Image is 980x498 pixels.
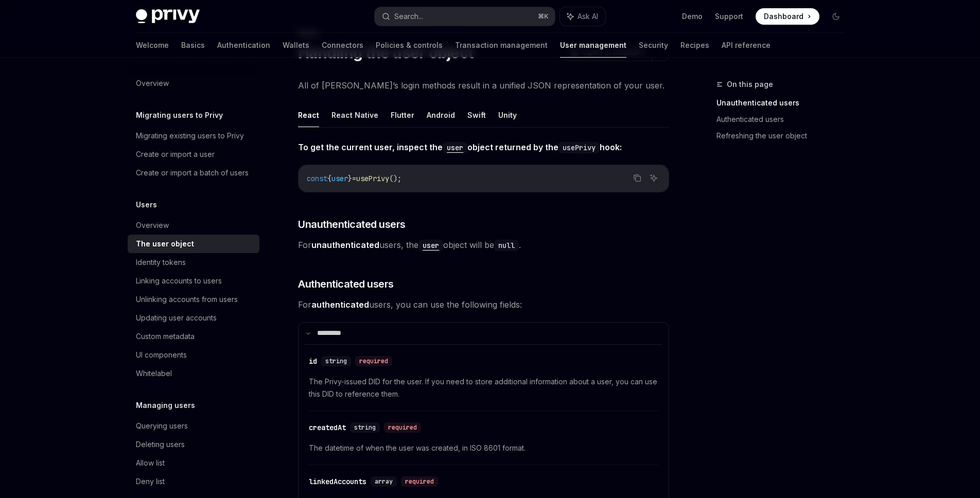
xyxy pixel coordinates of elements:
[327,174,331,183] span: {
[443,142,467,152] a: user
[136,349,187,361] div: UI components
[136,219,169,232] div: Overview
[680,33,709,58] a: Recipes
[325,357,347,365] span: string
[715,11,743,22] a: Support
[298,103,319,127] button: React
[136,275,222,287] div: Linking accounts to users
[401,476,438,487] div: required
[136,256,186,269] div: Identity tokens
[494,240,519,251] code: null
[309,476,366,487] div: linkedAccounts
[136,238,194,250] div: The user object
[128,74,259,93] a: Overview
[307,174,327,183] span: const
[128,327,259,346] a: Custom metadata
[391,103,414,127] button: Flutter
[384,422,421,433] div: required
[128,272,259,290] a: Linking accounts to users
[375,7,555,26] button: Search...⌘K
[647,171,660,185] button: Ask AI
[389,174,401,183] span: ();
[128,454,259,472] a: Allow list
[418,240,443,250] a: user
[309,442,658,454] span: The datetime of when the user was created, in ISO 8601 format.
[136,9,200,24] img: dark logo
[217,33,270,58] a: Authentication
[128,364,259,383] a: Whitelabel
[560,33,626,58] a: User management
[128,216,259,235] a: Overview
[136,167,249,179] div: Create or import a batch of users
[136,457,165,469] div: Allow list
[136,420,188,432] div: Querying users
[136,438,185,451] div: Deleting users
[354,423,376,432] span: string
[311,240,379,250] strong: unauthenticated
[455,33,548,58] a: Transaction management
[376,33,443,58] a: Policies & controls
[309,356,317,366] div: id
[331,174,348,183] span: user
[322,33,363,58] a: Connectors
[311,299,369,310] strong: authenticated
[298,277,394,291] span: Authenticated users
[538,12,549,21] span: ⌘ K
[298,297,669,312] span: For users, you can use the following fields:
[756,8,819,25] a: Dashboard
[355,356,392,366] div: required
[560,7,605,26] button: Ask AI
[716,111,852,128] a: Authenticated users
[298,142,622,152] strong: To get the current user, inspect the object returned by the hook:
[427,103,455,127] button: Android
[348,174,352,183] span: }
[716,128,852,144] a: Refreshing the user object
[181,33,205,58] a: Basics
[682,11,703,22] a: Demo
[828,8,844,25] button: Toggle dark mode
[309,376,658,400] span: The Privy-issued DID for the user. If you need to store additional information about a user, you ...
[136,367,172,380] div: Whitelabel
[128,346,259,364] a: UI components
[577,11,598,22] span: Ask AI
[356,174,389,183] span: usePrivy
[727,78,773,91] span: On this page
[467,103,486,127] button: Swift
[136,109,223,121] h5: Migrating users to Privy
[298,78,669,93] span: All of [PERSON_NAME]’s login methods result in a unified JSON representation of your user.
[136,312,217,324] div: Updating user accounts
[639,33,668,58] a: Security
[631,171,644,185] button: Copy the contents from the code block
[136,399,195,412] h5: Managing users
[498,103,517,127] button: Unity
[331,103,378,127] button: React Native
[136,475,165,488] div: Deny list
[394,10,423,23] div: Search...
[128,127,259,145] a: Migrating existing users to Privy
[136,199,157,211] h5: Users
[558,142,600,153] code: usePrivy
[128,309,259,327] a: Updating user accounts
[298,238,669,252] span: For users, the object will be .
[375,477,393,486] span: array
[716,95,852,111] a: Unauthenticated users
[309,422,346,433] div: createdAt
[128,290,259,309] a: Unlinking accounts from users
[283,33,309,58] a: Wallets
[722,33,771,58] a: API reference
[352,174,356,183] span: =
[136,33,169,58] a: Welcome
[136,77,169,90] div: Overview
[128,253,259,272] a: Identity tokens
[128,164,259,182] a: Create or import a batch of users
[128,417,259,435] a: Querying users
[128,435,259,454] a: Deleting users
[136,293,238,306] div: Unlinking accounts from users
[136,130,244,142] div: Migrating existing users to Privy
[136,330,195,343] div: Custom metadata
[128,472,259,491] a: Deny list
[764,11,803,22] span: Dashboard
[128,145,259,164] a: Create or import a user
[128,235,259,253] a: The user object
[418,240,443,251] code: user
